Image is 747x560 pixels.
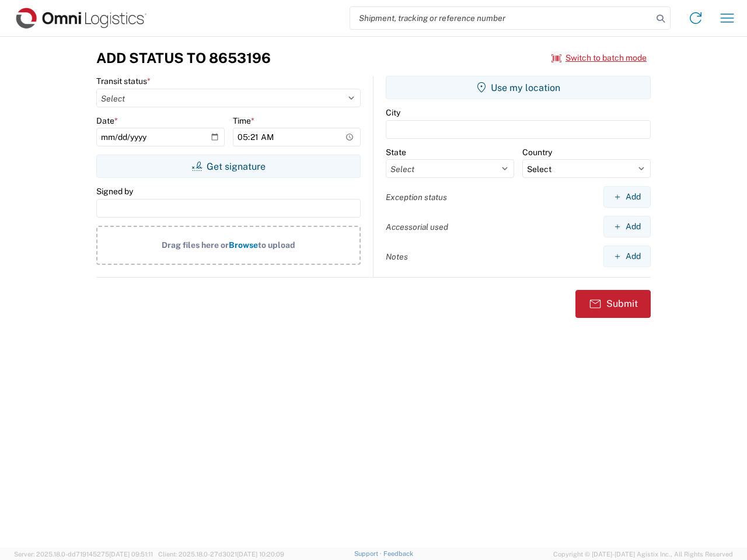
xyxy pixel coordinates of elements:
[96,186,133,197] label: Signed by
[96,116,118,126] label: Date
[109,551,153,558] span: [DATE] 09:51:11
[14,551,153,558] span: Server: 2025.18.0-dd719145275
[603,246,651,267] button: Add
[522,147,552,157] label: Country
[386,192,447,202] label: Exception status
[229,240,258,250] span: Browse
[386,222,448,232] label: Accessorial used
[158,551,284,558] span: Client: 2025.18.0-27d3021
[553,549,733,559] span: Copyright © [DATE]-[DATE] Agistix Inc., All Rights Reserved
[386,147,406,157] label: State
[386,107,400,118] label: City
[233,116,254,126] label: Time
[383,550,413,557] a: Feedback
[551,48,647,68] button: Switch to batch mode
[350,7,652,29] input: Shipment, tracking or reference number
[96,155,361,178] button: Get signature
[603,186,651,208] button: Add
[603,216,651,237] button: Add
[386,251,408,262] label: Notes
[354,550,383,557] a: Support
[96,76,151,86] label: Transit status
[386,76,651,99] button: Use my location
[162,240,229,250] span: Drag files here or
[237,551,284,558] span: [DATE] 10:20:09
[258,240,295,250] span: to upload
[96,50,271,66] h3: Add Status to 8653196
[575,290,651,318] button: Submit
